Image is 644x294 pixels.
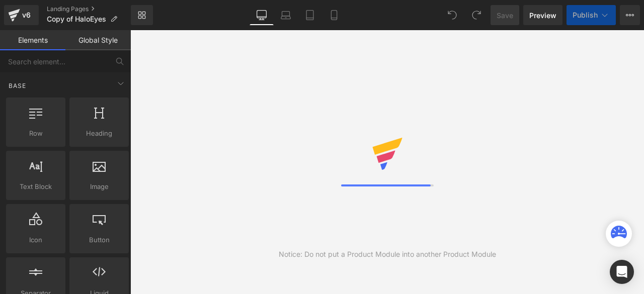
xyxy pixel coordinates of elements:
[8,81,27,90] span: Base
[298,5,322,25] a: Tablet
[529,10,556,21] span: Preview
[20,9,33,22] div: v6
[466,5,487,25] button: Redo
[279,249,496,260] div: Notice: Do not put a Product Module into another Product Module
[9,181,62,192] span: Text Block
[250,5,274,25] a: Desktop
[47,15,106,23] span: Copy of HaloEyes
[567,5,616,25] button: Publish
[131,5,153,25] a: New Library
[72,181,126,192] span: Image
[65,30,131,50] a: Global Style
[442,5,462,25] button: Undo
[4,5,39,25] a: v6
[523,5,562,25] a: Preview
[9,235,62,245] span: Icon
[573,11,598,19] span: Publish
[9,128,62,139] span: Row
[497,10,513,21] span: Save
[274,5,298,25] a: Laptop
[47,5,131,13] a: Landing Pages
[72,128,126,139] span: Heading
[610,260,634,284] div: Open Intercom Messenger
[72,235,126,245] span: Button
[322,5,346,25] a: Mobile
[620,5,640,25] button: More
